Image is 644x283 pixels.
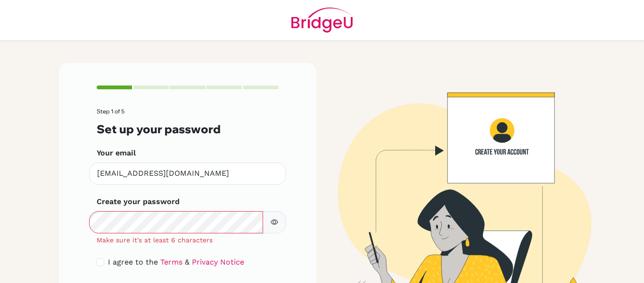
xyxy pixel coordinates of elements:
[108,257,158,266] span: I agree to the
[97,122,279,136] h3: Set up your password
[97,108,124,115] span: Step 1 of 5
[89,235,286,245] div: Make sure it's at least 6 characters
[160,257,182,266] a: Terms
[97,196,180,207] label: Create your password
[89,163,286,185] input: Insert your email*
[185,257,190,266] span: &
[97,147,136,159] label: Your email
[192,257,244,266] a: Privacy Notice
